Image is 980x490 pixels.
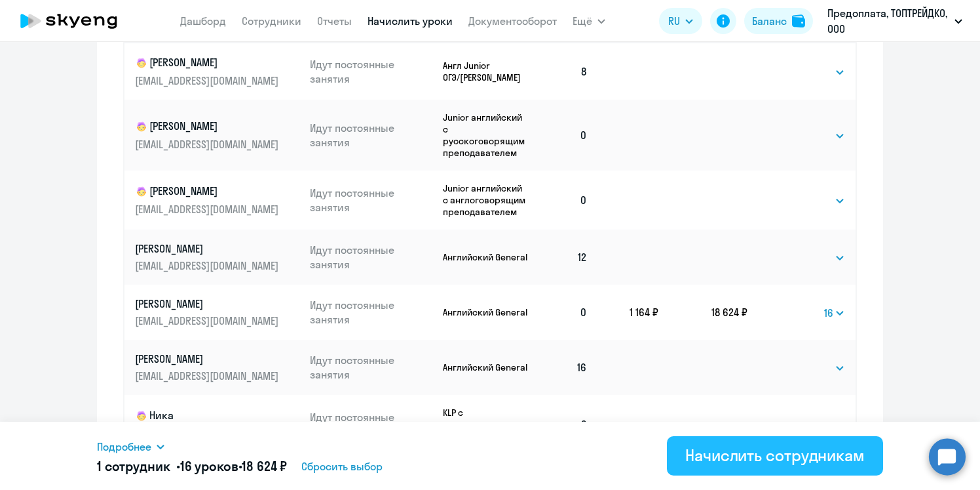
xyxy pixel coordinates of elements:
button: Ещё [573,8,605,34]
div: Баланс [752,13,787,29]
a: Начислить уроки [367,14,453,28]
p: [EMAIL_ADDRESS][DOMAIN_NAME] [135,369,282,383]
p: [EMAIL_ADDRESS][DOMAIN_NAME] [135,202,282,216]
p: Идут постоянные занятия [310,243,433,272]
p: Предоплата, ТОПТРЕЙДКО, ООО [827,5,949,37]
a: [PERSON_NAME][EMAIL_ADDRESS][DOMAIN_NAME] [135,352,299,383]
td: 8 [531,395,598,454]
a: [PERSON_NAME][EMAIL_ADDRESS][DOMAIN_NAME] [135,296,299,328]
p: Английский General [443,251,531,263]
a: Отчеты [317,14,352,28]
img: child [135,185,148,198]
span: 16 уроков [180,458,238,474]
td: 18 624 ₽ [658,285,747,340]
td: 8 [531,43,598,100]
a: child[PERSON_NAME][EMAIL_ADDRESS][DOMAIN_NAME] [135,119,299,152]
a: Документооборот [468,14,557,28]
p: Английский General [443,361,531,373]
a: child[PERSON_NAME][EMAIL_ADDRESS][DOMAIN_NAME] [135,55,299,88]
p: Идут постоянные занятия [310,353,433,382]
td: 1 164 ₽ [598,285,658,340]
td: 12 [531,230,598,285]
td: 0 [531,285,598,340]
a: childНика[EMAIL_ADDRESS][DOMAIN_NAME] [135,408,299,441]
p: Идут постоянные занятия [310,298,433,327]
p: [PERSON_NAME] [135,296,282,311]
p: [PERSON_NAME] [135,119,282,134]
p: KLP с русскоговорящим преподавателем [443,407,531,442]
p: Идут постоянные занятия [310,121,433,150]
p: Junior английский с русскоговорящим преподавателем [443,112,531,159]
p: Идут постоянные занятия [310,410,433,439]
td: 0 [531,100,598,171]
td: 16 [531,340,598,395]
span: Подробнее [97,439,151,455]
button: Предоплата, ТОПТРЕЙДКО, ООО [821,5,969,37]
h5: 1 сотрудник • • [97,457,287,476]
p: [EMAIL_ADDRESS][DOMAIN_NAME] [135,314,282,328]
p: [PERSON_NAME] [135,352,282,366]
span: 18 624 ₽ [242,458,287,474]
span: Сбросить выбор [301,459,383,474]
p: [EMAIL_ADDRESS][DOMAIN_NAME] [135,137,282,152]
img: child [135,120,148,133]
button: Начислить сотрудникам [667,436,883,476]
img: balance [792,14,805,28]
a: Сотрудники [242,14,301,28]
p: [EMAIL_ADDRESS][DOMAIN_NAME] [135,73,282,88]
div: Начислить сотрудникам [685,445,865,466]
button: Балансbalance [744,8,813,34]
td: 0 [531,171,598,230]
p: Ника [135,408,282,424]
a: [PERSON_NAME][EMAIL_ADDRESS][DOMAIN_NAME] [135,241,299,273]
span: Ещё [573,13,592,29]
p: [PERSON_NAME] [135,55,282,71]
p: [PERSON_NAME] [135,241,282,256]
button: RU [659,8,702,34]
p: Идут постоянные занятия [310,57,433,86]
p: Junior английский с англоговорящим преподавателем [443,182,531,218]
img: child [135,409,148,422]
a: Дашборд [180,14,226,28]
p: [EMAIL_ADDRESS][DOMAIN_NAME] [135,258,282,273]
p: Английский General [443,306,531,318]
span: RU [668,13,680,29]
p: Англ Junior ОГЭ/[PERSON_NAME] [443,60,531,83]
img: child [135,56,148,70]
p: [PERSON_NAME] [135,184,282,199]
a: child[PERSON_NAME][EMAIL_ADDRESS][DOMAIN_NAME] [135,184,299,216]
p: Идут постоянные занятия [310,186,433,214]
